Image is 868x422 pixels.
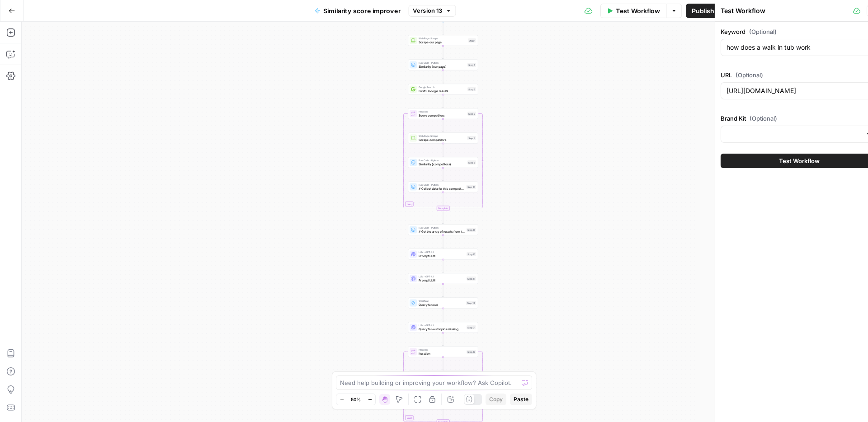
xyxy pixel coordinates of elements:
span: Run Code · Python [419,183,465,187]
div: Step 1 [468,38,476,42]
div: Google SearchFirst 5 Google resultsStep 2 [408,84,478,95]
span: Prompt LLM [419,278,465,282]
div: LoopIterationScore competitorsStep 3 [408,108,478,119]
span: Workflow [419,299,464,303]
span: Run Code · Python [419,159,466,162]
span: Google Search [419,85,466,89]
div: LoopIterationIterationStep 18 [408,347,478,357]
g: Edge from step_1 to step_6 [443,46,444,59]
span: LLM · GPT-4.1 [419,250,465,254]
span: Query fan out topics missing [419,327,465,331]
span: Paste [514,395,528,403]
div: LLM · GPT-4.1Prompt LLMStep 19 [408,371,478,382]
g: Edge from step_3-iteration-end to step_15 [443,211,444,224]
g: Edge from step_29 to step_31 [443,309,444,322]
div: Step 17 [467,277,476,281]
g: Edge from start to step_1 [443,22,444,35]
span: Copy [489,395,503,403]
div: Run Code · PythonSimilarity (our page)Step 6 [408,60,478,70]
span: Publish [692,6,714,15]
div: Web Page ScrapeScrape our pageStep 1 [408,35,478,46]
span: Iteration [419,351,465,356]
span: Scrape our page [419,40,466,44]
span: Run Code · Python [419,61,466,65]
span: LLM · GPT-4.1 [419,275,465,278]
span: Version 13 [413,7,443,15]
div: WorkflowQuery fan outStep 29 [408,298,478,309]
div: Run Code · Python# Collect data for this competitor result = { "url": step_[DOMAIN_NAME], "text":... [408,182,478,192]
g: Edge from step_17 to step_29 [443,284,444,297]
span: Run Code · Python [419,226,465,230]
div: Step 2 [467,87,476,91]
span: Test Workflow [779,156,820,165]
g: Edge from step_6 to step_2 [443,70,444,84]
g: Edge from step_18 to step_19 [443,357,444,370]
span: First 5 Google results [419,89,466,93]
div: Step 16 [467,252,476,256]
div: Step 31 [467,325,476,329]
div: Complete [437,206,450,211]
div: Step 14 [467,185,476,189]
div: Run Code · PythonSimilarity (competitors)Step 5 [408,157,478,168]
span: Similarity (competitors) [419,162,466,166]
span: 50% [351,396,361,403]
div: LLM · GPT-4.1Prompt LLMStep 16 [408,249,478,260]
div: LLM · GPT-4.1Query fan out topics missingStep 31 [408,322,478,333]
g: Edge from step_3 to step_4 [443,119,444,132]
span: Prompt LLM [419,253,465,258]
div: Step 5 [467,160,476,164]
div: Step 4 [467,136,476,140]
div: LLM · GPT-4.1Prompt LLMStep 17 [408,273,478,284]
div: Step 15 [467,228,476,232]
span: Test Workflow [616,6,660,15]
div: Step 3 [467,112,476,116]
button: Publish [686,4,720,18]
g: Edge from step_16 to step_17 [443,260,444,273]
div: Complete [408,206,478,211]
span: Web Page Scrape [419,37,466,40]
span: (Optional) [749,27,777,36]
span: Web Page Scrape [419,134,466,138]
button: Paste [510,394,532,405]
span: (Optional) [736,70,763,80]
button: Test Workflow [600,4,667,18]
span: Query fan out [419,302,464,307]
span: Iteration [419,348,465,352]
g: Edge from step_15 to step_16 [443,235,444,249]
span: Similarity score improver [323,6,401,15]
div: Step 18 [467,350,476,354]
button: Similarity score improver [309,4,407,18]
div: Web Page ScrapeScrape competitorsStep 4 [408,133,478,144]
span: Similarity (our page) [419,64,466,69]
button: Version 13 [408,5,456,17]
g: Edge from step_5 to step_14 [443,168,444,181]
g: Edge from step_31 to step_18 [443,333,444,346]
span: (Optional) [750,114,777,123]
div: Step 6 [467,63,476,67]
div: Run Code · Python# Get the array of results from the iteration competitor_data = step_3['output']... [408,225,478,235]
span: # Get the array of results from the iteration competitor_data = step_3['output'] # Transform into... [419,229,465,234]
span: LLM · GPT-4.1 [419,324,465,327]
g: Edge from step_2 to step_3 [443,95,444,108]
g: Edge from step_4 to step_5 [443,144,444,157]
span: Iteration [419,110,466,113]
div: Step 29 [466,301,476,305]
button: Copy [486,394,506,405]
span: Score competitors [419,113,466,117]
span: # Collect data for this competitor result = { "url": step_[DOMAIN_NAME], "text": step_4['output']... [419,186,465,191]
span: Scrape competitors [419,137,466,142]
